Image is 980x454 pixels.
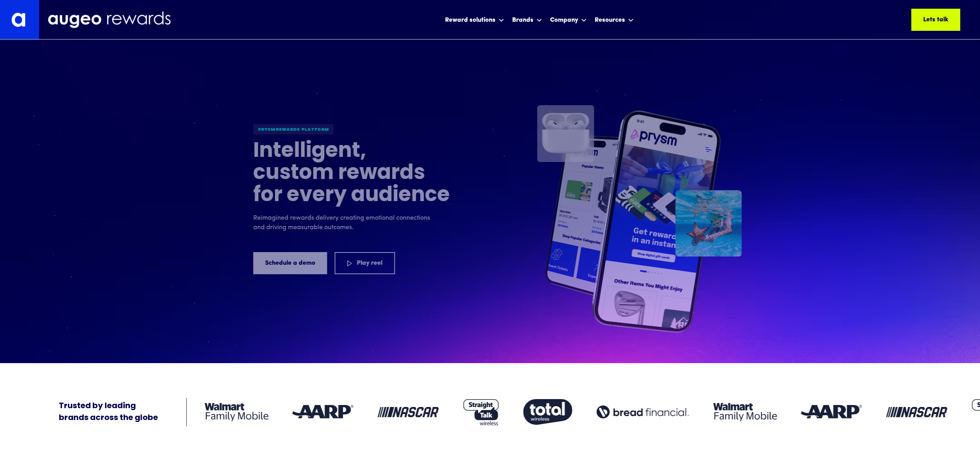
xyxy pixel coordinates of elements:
div: Resources [595,15,625,25]
div: Reward solutions [443,9,506,30]
div: Brands [512,15,533,25]
div: Trusted by leading brands across the globe [59,400,158,424]
a: Schedule a demo [253,252,327,275]
p: Reimagined rewards delivery creating emotional connections and driving measurable outcomes. [253,214,435,233]
div: Resources [593,9,636,30]
h1: Intelligent, custom rewards for every audience [253,141,451,207]
img: Client logo: Walmart Family Mobile [205,403,268,421]
img: Client logo: Walmart Family Mobile [713,403,777,421]
a: Play reel [334,252,395,275]
a: Lets talk [911,9,960,31]
div: Company [548,9,589,30]
div: Company [550,15,578,25]
div: Reward solutions [445,15,496,25]
div: Brands [510,9,544,30]
div: Prysm Rewards platform [253,124,333,135]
